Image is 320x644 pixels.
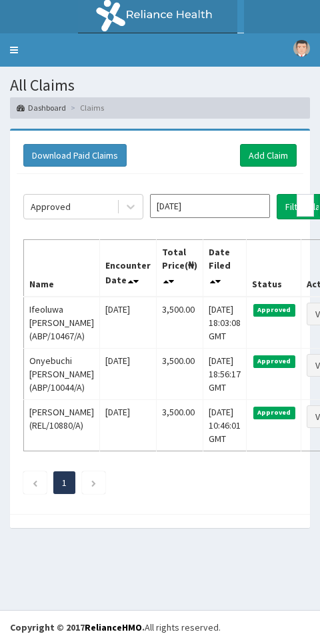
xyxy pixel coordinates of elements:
[157,399,203,451] td: 3,500.00
[100,297,157,349] td: [DATE]
[10,77,310,94] h1: All Claims
[100,348,157,399] td: [DATE]
[253,355,295,367] span: Approved
[91,477,97,489] a: Next page
[150,194,270,218] input: Select Month and Year
[24,297,100,349] td: Ifeoluwa [PERSON_NAME] (ABP/10467/A)
[24,399,100,451] td: [PERSON_NAME] (REL/10880/A)
[23,144,127,167] button: Download Paid Claims
[24,239,100,297] th: Name
[157,348,203,399] td: 3,500.00
[24,348,100,399] td: Onyebuchi [PERSON_NAME] (ABP/10044/A)
[297,194,314,217] input: Search by HMO ID
[253,407,295,419] span: Approved
[157,297,203,349] td: 3,500.00
[100,239,157,297] th: Encounter Date
[62,477,67,489] a: Page 1 is your current page
[85,621,142,633] a: RelianceHMO
[32,477,38,489] a: Previous page
[67,102,104,113] li: Claims
[17,102,66,113] a: Dashboard
[240,144,297,167] a: Add Claim
[203,348,247,399] td: [DATE] 18:56:17 GMT
[293,40,310,57] img: User Image
[31,200,71,213] div: Approved
[253,304,295,316] span: Approved
[157,239,203,297] th: Total Price(₦)
[203,399,247,451] td: [DATE] 10:46:01 GMT
[10,621,145,633] strong: Copyright © 2017 .
[100,399,157,451] td: [DATE]
[247,239,301,297] th: Status
[203,297,247,349] td: [DATE] 18:03:08 GMT
[203,239,247,297] th: Date Filed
